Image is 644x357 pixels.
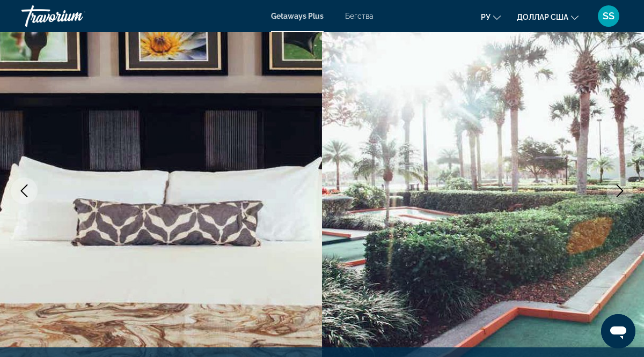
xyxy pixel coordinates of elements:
[21,2,129,30] a: Травориум
[595,5,623,27] button: Меню пользователя
[11,177,38,204] button: Previous image
[517,9,579,25] button: Изменить валюту
[517,13,568,21] font: доллар США
[481,9,501,25] button: Изменить язык
[345,12,374,20] a: Бегства
[606,177,633,204] button: Next image
[271,12,324,20] a: Getaways Plus
[603,10,614,21] font: SS
[601,314,635,348] iframe: Кнопка для запуска окна сообщений
[481,13,491,21] font: ру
